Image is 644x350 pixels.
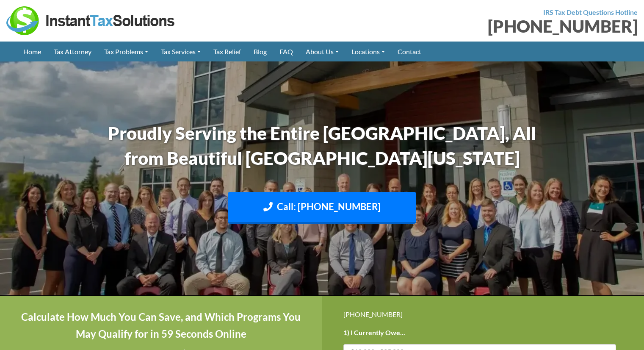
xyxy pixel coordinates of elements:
[329,18,638,35] div: [PHONE_NUMBER]
[543,8,638,16] strong: IRS Tax Debt Questions Hotline
[155,42,207,61] a: Tax Services
[98,42,155,61] a: Tax Problems
[391,42,428,61] a: Contact
[6,16,176,24] a: Instant Tax Solutions Logo
[273,42,299,61] a: FAQ
[228,192,416,224] a: Call: [PHONE_NUMBER]
[299,42,345,61] a: About Us
[6,6,176,35] img: Instant Tax Solutions Logo
[21,308,301,343] h4: Calculate How Much You Can Save, and Which Programs You May Qualify for in 59 Seconds Online
[47,42,98,61] a: Tax Attorney
[343,308,623,320] div: [PHONE_NUMBER]
[207,42,247,61] a: Tax Relief
[343,328,405,337] label: 1) I Currently Owe...
[345,42,391,61] a: Locations
[17,42,47,61] a: Home
[87,121,557,171] h1: Proudly Serving the Entire [GEOGRAPHIC_DATA], All from Beautiful [GEOGRAPHIC_DATA][US_STATE]
[247,42,273,61] a: Blog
